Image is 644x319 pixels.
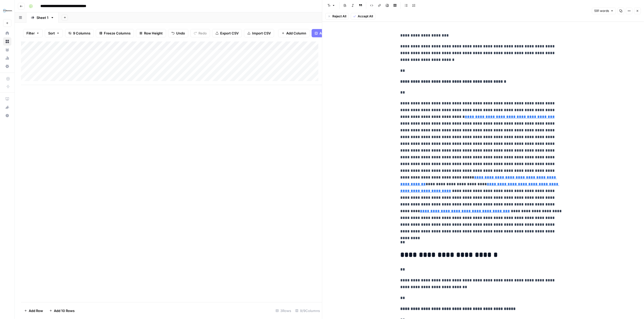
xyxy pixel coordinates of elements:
[3,37,11,46] a: Browse
[37,15,48,20] div: Sheet 1
[220,31,239,36] span: Export CSV
[3,103,11,111] div: What's new?
[351,13,375,20] button: Accept All
[198,31,207,36] span: Redo
[136,29,166,37] button: Row Height
[244,29,274,37] button: Import CSV
[8,8,12,12] img: logo_orange.svg
[73,31,90,36] span: 9 Columns
[65,29,94,37] button: 9 Columns
[48,31,55,36] span: Sort
[278,29,310,37] button: Add Column
[8,13,12,18] img: website_grey.svg
[286,31,306,36] span: Add Column
[293,307,322,315] div: 9/9 Columns
[15,8,25,12] div: v 4.0.25
[26,12,59,23] a: Sheet 1
[58,31,85,34] div: Keywords by Traffic
[358,14,373,19] span: Accept All
[26,31,35,36] span: Filter
[3,103,11,111] button: What's new?
[212,29,242,37] button: Export CSV
[29,308,43,313] span: Add Row
[332,14,346,19] span: Reject All
[144,31,163,36] span: Row Height
[3,4,11,17] button: Workspace: FYidoctors
[325,13,349,20] button: Reject All
[594,9,609,13] span: 591 words
[312,29,351,37] button: Add Power Agent
[21,31,46,34] div: Domain Overview
[319,31,348,36] span: Add Power Agent
[96,29,134,37] button: Freeze Columns
[3,62,11,70] a: Settings
[274,307,293,315] div: 3 Rows
[3,54,11,62] a: Usage
[176,31,185,36] span: Undo
[23,29,43,37] button: Filter
[3,111,11,120] button: Help + Support
[3,29,11,37] a: Home
[52,30,56,34] img: tab_keywords_by_traffic_grey.svg
[252,31,271,36] span: Import CSV
[45,29,63,37] button: Sort
[13,13,57,18] div: Domain: [DOMAIN_NAME]
[54,308,75,313] span: Add 10 Rows
[3,46,11,54] a: Your Data
[104,31,131,36] span: Freeze Columns
[168,29,188,37] button: Undo
[3,6,12,15] img: FYidoctors Logo
[190,29,210,37] button: Redo
[15,30,19,34] img: tab_domain_overview_orange.svg
[21,307,46,315] button: Add Row
[592,8,616,14] button: 591 words
[3,95,11,103] a: AirOps Academy
[46,307,78,315] button: Add 10 Rows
